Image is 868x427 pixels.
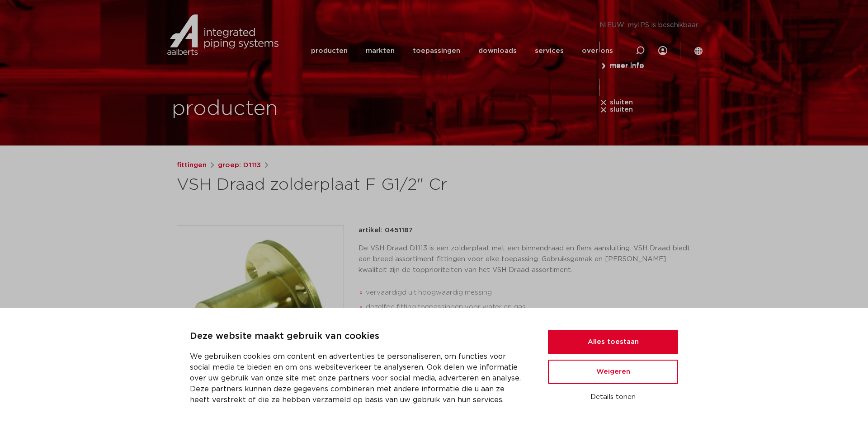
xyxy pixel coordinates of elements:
[177,225,344,392] img: Product Image for VSH Draad zolderplaat F G1/2" Cr
[190,351,526,405] p: We gebruiken cookies om content en advertenties te personaliseren, om functies voor social media ...
[218,160,261,171] a: groep: D1113
[366,286,691,300] li: vervaardigd uit hoogwaardig messing
[599,22,698,28] span: NIEUW: myIPS is beschikbaar
[548,389,678,405] button: Details tonen
[548,330,678,354] button: Alles toestaan
[177,174,516,196] h1: VSH Draad zolderplaat F G1/2" Cr
[599,62,644,70] a: meer info
[366,300,691,314] li: dezelfde fitting toepassingen voor water en gas
[359,243,691,276] p: De VSH Draad D1113 is een zolderplaat met een binnendraad en flens aansluiting. VSH Draad biedt e...
[548,360,678,384] button: Weigeren
[610,106,633,113] span: sluiten
[599,106,633,114] a: sluiten
[610,63,644,70] span: meer info
[359,225,413,236] p: artikel: 0451187
[177,160,207,171] a: fittingen
[190,329,526,344] p: Deze website maakt gebruik van cookies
